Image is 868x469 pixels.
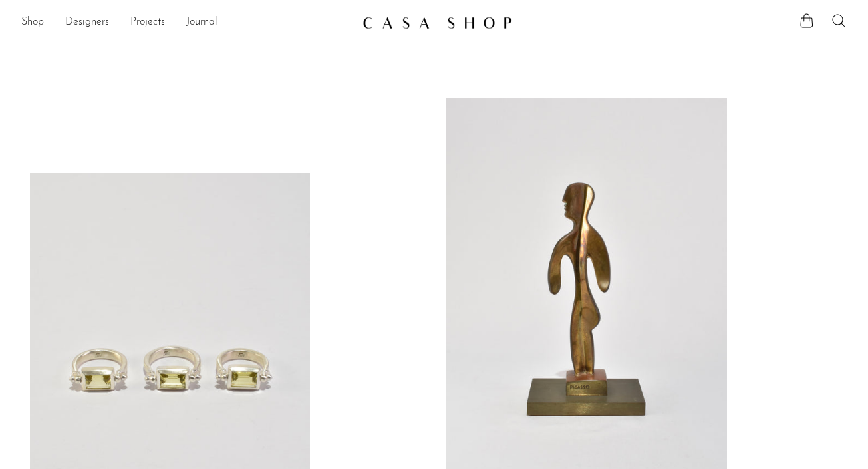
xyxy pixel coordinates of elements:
[21,11,352,34] ul: NEW HEADER MENU
[130,14,165,31] a: Projects
[21,14,44,31] a: Shop
[186,14,217,31] a: Journal
[65,14,109,31] a: Designers
[21,11,352,34] nav: Desktop navigation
